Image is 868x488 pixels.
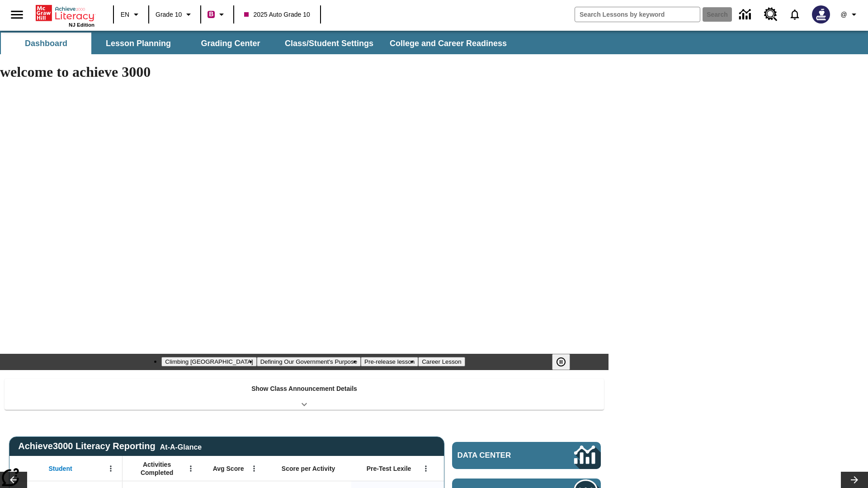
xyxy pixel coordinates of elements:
button: Slide 4 Career Lesson [418,357,465,366]
a: Data Center [734,2,759,27]
button: Open Menu [419,462,433,475]
span: Pre-Test Lexile [367,465,411,473]
button: Open Menu [247,462,261,475]
span: Grade 10 [156,10,182,19]
button: Open Menu [184,462,198,475]
button: Grade: Grade 10, Select a grade [152,6,198,23]
button: College and Career Readiness [382,33,514,54]
span: Activities Completed [127,460,187,477]
a: Resource Center, Will open in new tab [759,2,783,27]
div: Pause [552,354,579,370]
a: Notifications [783,3,807,26]
img: Avatar [812,5,830,23]
span: Data Center [458,451,543,460]
span: B [209,9,213,20]
div: Home [36,3,94,28]
button: Slide 2 Defining Our Government's Purpose [257,357,361,366]
input: search field [575,7,700,22]
span: NJ Edition [69,22,94,28]
button: Lesson Planning [93,33,184,54]
button: Open Menu [104,462,118,475]
div: At-A-Glance [160,441,202,451]
button: Language: EN, Select a language [117,6,146,23]
button: Lesson carousel, Next [841,472,868,488]
div: Show Class Announcement Details [5,379,604,410]
button: Dashboard [1,33,91,54]
button: Slide 3 Pre-release lesson [361,357,418,366]
a: Data Center [452,442,601,469]
span: Score per Activity [282,465,335,473]
a: Home [36,4,94,22]
button: Boost Class color is violet red. Change class color [204,6,231,23]
span: EN [121,10,129,19]
button: Open side menu [4,1,30,28]
button: Select a new avatar [807,3,835,26]
span: Student [49,465,72,473]
button: Slide 1 Climbing Mount Tai [161,357,256,366]
span: Achieve3000 Literacy Reporting [18,441,202,451]
span: @ [840,10,847,19]
p: Show Class Announcement Details [251,384,357,394]
span: Avg Score [213,465,244,473]
span: 2025 Auto Grade 10 [244,10,310,19]
button: Profile/Settings [835,6,864,23]
button: Class/Student Settings [278,33,381,54]
button: Pause [552,354,570,370]
button: Grading Center [185,33,276,54]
